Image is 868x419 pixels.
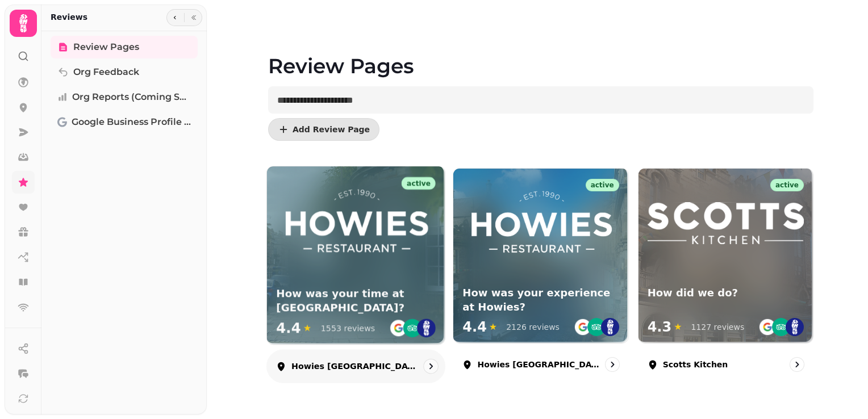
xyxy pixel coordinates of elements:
[51,11,87,23] h2: Reviews
[51,61,198,83] a: Org Feedback
[453,168,628,381] a: Howies Victoria StreetactiveHow was your experience at Howies?How was your experience at Howies?4...
[638,168,813,381] a: Scotts KitchenactiveHow did we do? How did we do?4.3★1127 reviewsScotts Kitchen
[268,118,379,141] button: Add Review Page
[607,359,618,370] svg: go to
[786,318,804,336] img: st.png
[72,90,191,104] span: Org Reports (coming soon)
[601,318,619,336] img: st.png
[691,321,745,333] div: 1127 reviews
[291,361,416,372] p: Howies [GEOGRAPHIC_DATA]
[51,86,198,108] a: Org Reports (coming soon)
[648,318,672,336] span: 4.3
[506,321,560,333] div: 2126 reviews
[41,31,207,414] nav: Tabs
[268,27,813,77] h1: Review Pages
[758,318,777,336] img: go-emblem@2x.png
[403,319,422,338] img: ta-emblem@2x.png
[51,111,198,133] a: Google Business Profile (Beta)
[425,361,437,372] svg: go to
[73,65,139,79] span: Org Feedback
[51,36,198,58] a: Review Pages
[574,318,592,336] img: go-emblem@2x.png
[402,177,436,190] div: active
[468,187,613,259] img: How was your experience at Howies?
[266,166,446,383] a: Howies Waterloo PlaceactiveHow was your time at Howies Waterloo Place?How was your time at [GEOGR...
[648,202,804,244] img: How did we do?
[770,179,804,191] div: active
[389,319,408,338] img: go-emblem@2x.png
[73,40,139,54] span: Review Pages
[462,286,619,315] h3: How was your experience at Howies?
[586,179,619,191] div: active
[417,319,436,338] img: st.png
[674,320,682,334] span: ★
[663,359,728,370] p: Scotts Kitchen
[587,318,606,336] img: ta-emblem@2x.png
[72,115,191,129] span: Google Business Profile (Beta)
[791,359,803,370] svg: go to
[489,320,497,334] span: ★
[282,185,429,259] img: How was your time at Howies Waterloo Place?
[477,359,600,370] p: Howies [GEOGRAPHIC_DATA]
[462,318,487,336] span: 4.4
[648,286,804,300] h3: How did we do?
[293,125,370,133] span: Add Review Page
[276,319,301,338] span: 4.4
[321,322,375,334] div: 1553 reviews
[303,321,312,335] span: ★
[276,287,436,315] h3: How was your time at [GEOGRAPHIC_DATA]?
[772,318,790,336] img: ta-emblem@2x.png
